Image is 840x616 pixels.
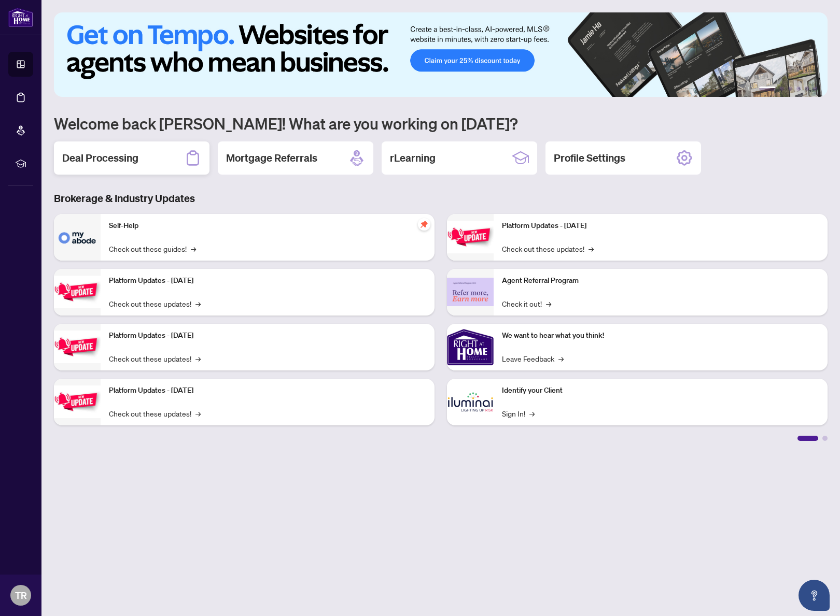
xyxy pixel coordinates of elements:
[447,221,494,253] img: Platform Updates - June 23, 2025
[109,385,426,396] p: Platform Updates - [DATE]
[418,218,430,231] span: pushpin
[109,330,426,341] p: Platform Updates - [DATE]
[54,385,101,418] img: Platform Updates - July 8, 2025
[390,151,436,165] h2: rLearning
[109,353,201,364] a: Check out these updates!→
[54,113,828,133] h1: Welcome back [PERSON_NAME]! What are you working on [DATE]?
[54,12,828,97] img: Slide 0
[62,151,138,165] h2: Deal Processing
[546,298,551,309] span: →
[447,324,494,370] img: We want to hear what you think!
[109,275,426,286] p: Platform Updates - [DATE]
[195,408,201,419] span: →
[780,87,784,91] button: 2
[109,298,201,309] a: Check out these updates!→
[502,330,819,341] p: We want to hear what you think!
[502,275,819,286] p: Agent Referral Program
[796,87,801,91] button: 4
[54,276,101,308] img: Platform Updates - September 16, 2025
[195,298,201,309] span: →
[502,298,551,309] a: Check it out!→
[226,151,317,165] h2: Mortgage Referrals
[502,385,819,396] p: Identify your Client
[447,278,494,306] img: Agent Referral Program
[195,353,201,364] span: →
[788,87,792,91] button: 3
[15,588,27,603] span: TR
[54,214,101,261] img: Self-Help
[554,151,625,165] h2: Profile Settings
[813,87,817,91] button: 6
[502,243,594,254] a: Check out these updates!→
[502,353,564,364] a: Leave Feedback→
[799,580,830,611] button: Open asap
[805,87,809,91] button: 5
[109,220,426,232] p: Self-Help
[589,243,594,254] span: →
[109,243,196,254] a: Check out these guides!→
[759,87,776,91] button: 1
[191,243,196,254] span: →
[529,408,535,419] span: →
[54,191,828,206] h3: Brokerage & Industry Updates
[502,220,819,232] p: Platform Updates - [DATE]
[109,408,201,419] a: Check out these updates!→
[558,353,564,364] span: →
[54,331,101,363] img: Platform Updates - July 21, 2025
[8,8,33,27] img: logo
[502,408,535,419] a: Sign In!→
[447,379,494,425] img: Identify your Client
